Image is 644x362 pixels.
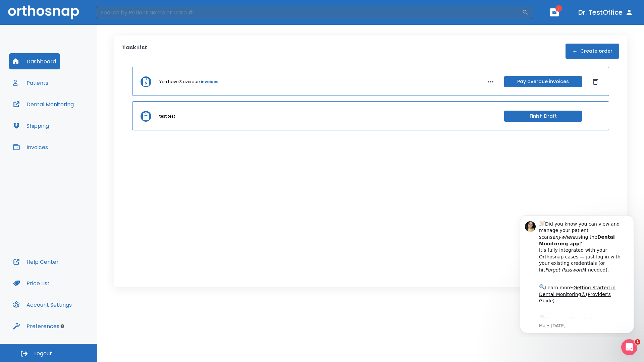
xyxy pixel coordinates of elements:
[566,44,619,59] button: Create order
[555,5,562,12] span: 1
[159,79,200,85] p: You have 3 overdue
[9,75,52,91] button: Patients
[34,350,52,357] span: Logout
[635,339,640,345] span: 1
[9,139,52,155] button: Invoices
[9,118,53,134] button: Shipping
[504,76,582,87] button: Pay overdue invoices
[9,96,78,112] button: Dental Monitoring
[504,111,582,122] button: Finish Draft
[621,339,637,355] iframe: Intercom live chat
[590,76,601,87] button: Dismiss
[122,44,147,59] p: Task List
[9,318,63,334] button: Preferences
[114,10,119,16] button: Dismiss notification
[8,5,79,19] img: Orthosnap
[29,107,89,119] a: App Store
[29,114,114,120] p: Message from Ma, sent 7w ago
[159,113,175,119] p: test test
[201,79,218,85] a: invoices
[510,209,644,337] iframe: Intercom notifications message
[9,297,76,313] button: Account Settings
[576,6,636,18] button: Dr. TestOffice
[9,275,54,291] button: Price List
[96,6,522,19] input: Search by Patient Name or Case #
[9,254,63,270] button: Help Center
[9,53,60,69] button: Dashboard
[59,323,65,329] div: Tooltip anchor
[29,105,114,139] div: Download the app: | ​ Let us know if you need help getting started!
